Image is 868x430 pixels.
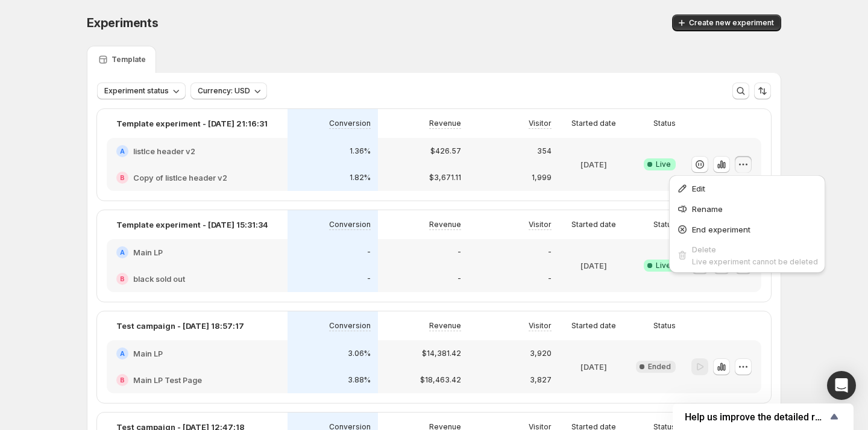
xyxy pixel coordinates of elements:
[87,16,159,30] span: Experiments
[420,375,461,385] p: $18,463.42
[673,199,822,219] button: Rename
[653,321,676,331] p: Status
[529,321,552,331] p: Visitor
[116,117,268,129] p: Template experiment - [DATE] 21:16:31
[580,260,607,272] p: [DATE]
[429,220,461,229] p: Revenue
[133,374,202,386] h2: Main LP Test Page
[120,350,125,357] h2: A
[429,321,461,331] p: Revenue
[190,83,267,99] button: Currency: USD
[133,347,163,360] h2: Main LP
[754,83,771,99] button: Sort the results
[120,148,125,155] h2: A
[685,410,841,424] button: Show survey - Help us improve the detailed report for A/B campaigns
[458,274,461,284] p: -
[116,219,268,231] p: Template experiment - [DATE] 15:31:34
[571,321,616,331] p: Started date
[692,225,750,234] span: End experiment
[685,411,827,423] span: Help us improve the detailed report for A/B campaigns
[422,349,461,358] p: $14,381.42
[548,274,552,284] p: -
[120,376,125,384] h2: B
[116,320,244,332] p: Test campaign - [DATE] 18:57:17
[653,119,676,128] p: Status
[537,146,552,156] p: 354
[367,274,371,284] p: -
[120,275,125,282] h2: B
[133,246,163,258] h2: Main LP
[120,174,125,181] h2: B
[112,55,146,64] p: Template
[532,173,552,182] p: 1,999
[571,220,616,229] p: Started date
[329,220,371,229] p: Conversion
[430,146,461,156] p: $426.57
[656,160,671,169] span: Live
[104,86,169,96] span: Experiment status
[429,173,461,182] p: $3,671.11
[689,18,774,28] span: Create new experiment
[672,14,781,31] button: Create new experiment
[571,119,616,128] p: Started date
[429,119,461,128] p: Revenue
[692,184,705,193] span: Edit
[827,371,856,400] div: Open Intercom Messenger
[350,173,371,182] p: 1.82%
[673,240,822,270] button: DeleteLive experiment cannot be deleted
[530,349,552,358] p: 3,920
[692,204,723,214] span: Rename
[367,248,371,257] p: -
[692,243,818,255] div: Delete
[648,362,671,372] span: Ended
[529,220,552,229] p: Visitor
[656,261,671,270] span: Live
[133,145,195,157] h2: listlce header v2
[673,220,822,239] button: End experiment
[653,220,676,229] p: Status
[120,249,125,256] h2: A
[329,321,371,331] p: Conversion
[580,361,607,373] p: [DATE]
[692,257,818,266] span: Live experiment cannot be deleted
[133,273,185,285] h2: black sold out
[530,375,552,385] p: 3,827
[548,248,552,257] p: -
[580,158,607,170] p: [DATE]
[458,248,461,257] p: -
[350,146,371,156] p: 1.36%
[133,172,227,184] h2: Copy of listlce header v2
[97,83,186,99] button: Experiment status
[348,375,371,385] p: 3.88%
[673,179,822,198] button: Edit
[529,119,552,128] p: Visitor
[198,86,250,96] span: Currency: USD
[348,349,371,358] p: 3.06%
[329,119,371,128] p: Conversion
